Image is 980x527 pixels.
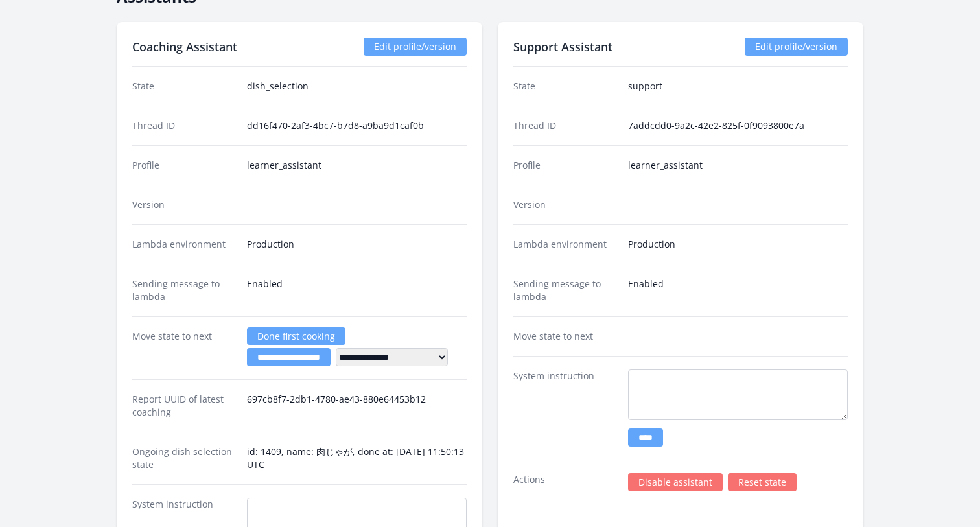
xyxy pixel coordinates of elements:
a: Disable assistant [628,473,723,491]
h2: Support Assistant [513,38,612,56]
h2: Coaching Assistant [132,38,237,56]
a: Edit profile/version [745,38,848,56]
dd: support [628,80,848,93]
dt: Lambda environment [513,238,618,251]
dd: 7addcdd0-9a2c-42e2-825f-0f9093800e7a [628,119,848,132]
dd: Production [247,238,467,251]
a: Reset state [728,473,797,491]
dd: Production [628,238,848,251]
dt: Thread ID [513,119,618,132]
dd: Enabled [247,277,467,303]
dt: State [513,80,618,93]
dt: Report UUID of latest coaching [132,393,237,419]
a: Edit profile/version [364,38,467,56]
a: Done first cooking [247,327,345,345]
dd: id: 1409, name: 肉じゃが, done at: [DATE] 11:50:13 UTC [247,445,467,471]
dt: Sending message to lambda [513,277,618,303]
dd: learner_assistant [628,159,848,172]
dt: System instruction [513,369,618,447]
dt: Version [513,198,618,211]
dd: Enabled [628,277,848,303]
dd: 697cb8f7-2db1-4780-ae43-880e64453b12 [247,393,467,419]
dt: Thread ID [132,119,237,132]
dd: dish_selection [247,80,467,93]
dd: learner_assistant [247,159,467,172]
dt: Ongoing dish selection state [132,445,237,471]
dt: Move state to next [132,330,237,366]
dt: Version [132,198,237,211]
dt: Move state to next [513,330,618,343]
dt: State [132,80,237,93]
dt: Lambda environment [132,238,237,251]
dt: Profile [513,159,618,172]
dt: Actions [513,473,618,491]
dt: Sending message to lambda [132,277,237,303]
dd: dd16f470-2af3-4bc7-b7d8-a9ba9d1caf0b [247,119,467,132]
dt: Profile [132,159,237,172]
